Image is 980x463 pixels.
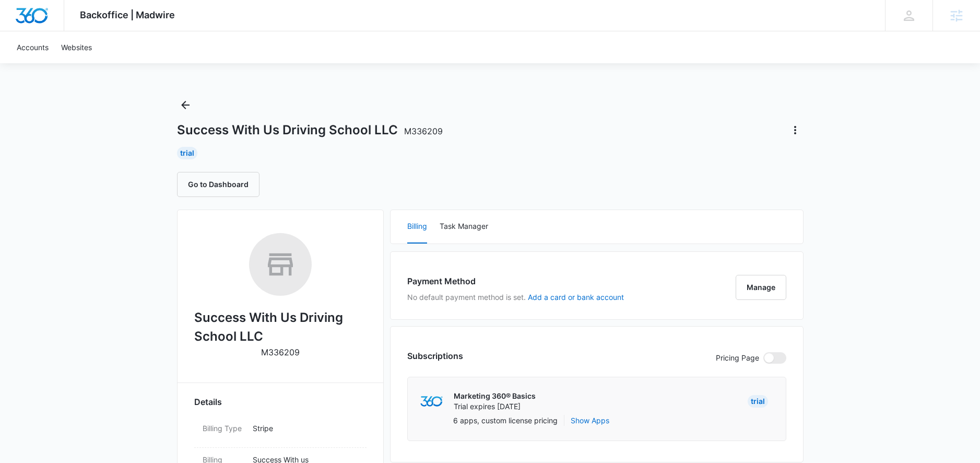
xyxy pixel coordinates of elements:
h3: Payment Method [407,275,624,287]
p: 6 apps, custom license pricing [453,415,558,426]
button: Manage [736,275,786,300]
h3: Subscriptions [407,350,463,362]
span: Backoffice | Madwire [80,9,175,20]
span: M336209 [404,126,443,136]
img: marketing360Logo [420,396,443,407]
dt: Billing Type [203,423,244,434]
button: Task Manager [440,210,488,244]
a: Accounts [10,31,55,63]
a: Websites [55,31,98,63]
p: M336209 [261,346,300,358]
button: Add a card or bank account [528,294,624,301]
div: Trial [748,395,768,408]
button: Back [177,97,194,113]
span: Details [194,396,222,408]
h2: Success With Us Driving School LLC [194,308,367,346]
p: Stripe [253,423,358,434]
button: Actions [787,122,804,138]
button: Go to Dashboard [177,172,259,197]
h1: Success With Us Driving School LLC [177,122,443,138]
p: No default payment method is set. [407,292,624,303]
div: Billing TypeStripe [194,416,367,448]
p: Pricing Page [716,352,759,364]
button: Show Apps [571,415,609,426]
p: Marketing 360® Basics [454,391,536,401]
button: Billing [407,210,427,244]
div: Trial [177,147,197,159]
p: Trial expires [DATE] [454,401,536,412]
